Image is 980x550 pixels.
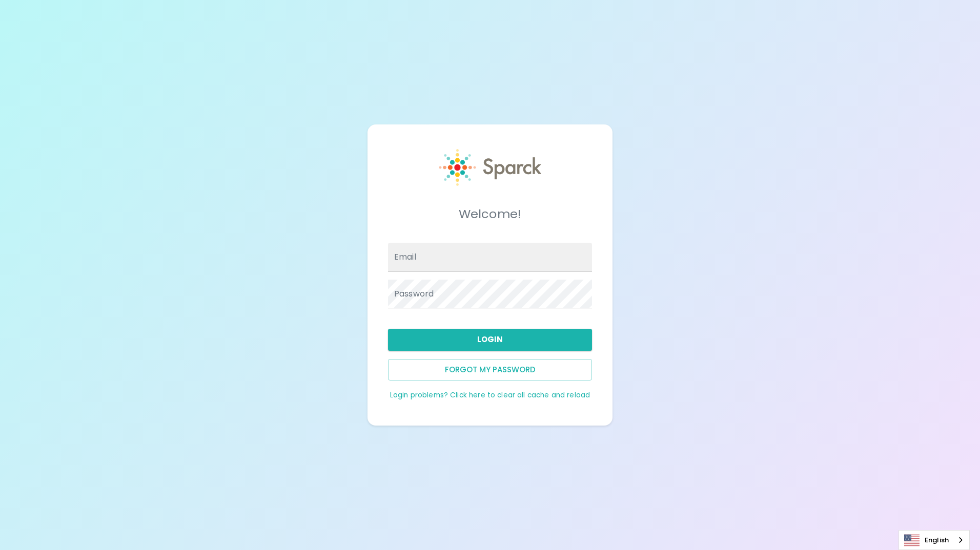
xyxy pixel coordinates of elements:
[899,530,970,550] div: Language
[899,530,970,550] aside: Language selected: English
[439,149,541,186] img: Sparck logo
[388,206,592,222] h5: Welcome!
[388,329,592,350] button: Login
[899,531,969,549] a: English
[388,359,592,380] button: Forgot my password
[390,390,590,400] a: Login problems? Click here to clear all cache and reload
